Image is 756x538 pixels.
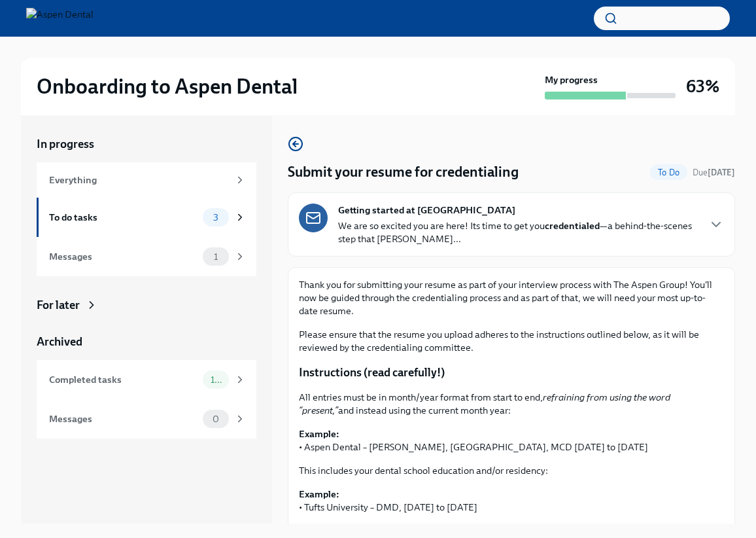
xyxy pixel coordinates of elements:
[299,328,724,354] p: Please ensure that the resume you upload adheres to the instructions outlined below, as it will b...
[708,168,735,177] strong: [DATE]
[338,204,515,217] strong: Getting started at [GEOGRAPHIC_DATA]
[37,136,256,152] a: In progress
[299,488,724,514] p: • Tufts University – DMD, [DATE] to [DATE]
[37,73,298,99] h2: Onboarding to Aspen Dental
[693,166,735,179] span: August 14th, 2025 10:00
[37,360,256,399] a: Completed tasks10
[37,297,80,313] div: For later
[206,252,226,262] span: 1
[49,412,198,426] div: Messages
[37,162,256,198] a: Everything
[26,8,94,29] img: Aspen Dental
[37,399,256,439] a: Messages0
[49,173,229,187] div: Everything
[299,488,339,500] strong: Example:
[205,213,226,223] span: 3
[299,278,724,317] p: Thank you for submitting your resume as part of your interview process with The Aspen Group! You'...
[545,73,598,86] strong: My progress
[205,414,227,424] span: 0
[693,168,735,177] span: Due
[338,219,698,245] p: We are so excited you are here! Its time to get you —a behind-the-scenes step that [PERSON_NAME]...
[545,220,600,232] strong: credentialed
[37,334,256,350] a: Archived
[49,372,198,387] div: Completed tasks
[299,365,724,380] p: Instructions (read carefully!)
[203,375,229,385] span: 10
[650,168,687,177] span: To Do
[299,391,724,417] p: All entries must be in month/year format from start to end, and instead using the current month y...
[299,428,339,440] strong: Example:
[686,75,719,98] h3: 63%
[37,237,256,276] a: Messages1
[288,162,519,182] h4: Submit your resume for credentialing
[37,297,256,313] a: For later
[49,210,198,224] div: To do tasks
[49,249,198,264] div: Messages
[37,198,256,237] a: To do tasks3
[299,427,724,454] p: • Aspen Dental – [PERSON_NAME], [GEOGRAPHIC_DATA], MCD [DATE] to [DATE]
[299,464,724,477] p: This includes your dental school education and/or residency:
